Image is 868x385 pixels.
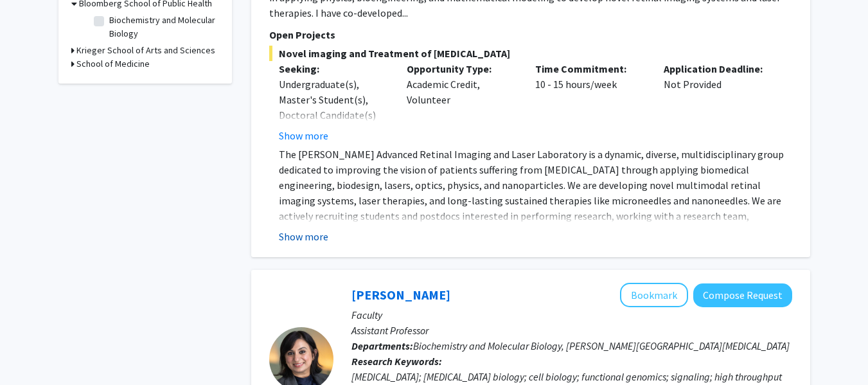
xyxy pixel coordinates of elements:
[413,339,790,352] span: Biochemistry and Molecular Biology, [PERSON_NAME][GEOGRAPHIC_DATA][MEDICAL_DATA]
[76,57,150,71] h3: School of Medicine
[693,283,792,307] button: Compose Request to Utthara Nayar
[279,76,388,231] div: Undergraduate(s), Master's Student(s), Doctoral Candidate(s) (PhD, MD, DMD, PharmD, etc.), Postdo...
[397,61,526,143] div: Academic Credit, Volunteer
[664,61,773,76] p: Application Deadline:
[269,46,792,61] span: Novel imaging and Treatment of [MEDICAL_DATA]
[351,287,450,303] a: [PERSON_NAME]
[269,27,792,42] p: Open Projects
[351,323,792,338] p: Assistant Professor
[654,61,783,143] div: Not Provided
[620,283,688,307] button: Add Utthara Nayar to Bookmarks
[279,229,328,244] button: Show more
[109,13,216,40] label: Biochemistry and Molecular Biology
[279,128,328,143] button: Show more
[407,61,516,76] p: Opportunity Type:
[10,327,55,375] iframe: Chat
[535,61,644,76] p: Time Commitment:
[526,61,654,143] div: 10 - 15 hours/week
[351,339,413,352] b: Departments:
[279,147,792,270] p: The [PERSON_NAME] Advanced Retinal Imaging and Laser Laboratory is a dynamic, diverse, multidisci...
[351,355,442,368] b: Research Keywords:
[76,44,215,57] h3: Krieger School of Arts and Sciences
[279,61,388,76] p: Seeking:
[351,307,792,323] p: Faculty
